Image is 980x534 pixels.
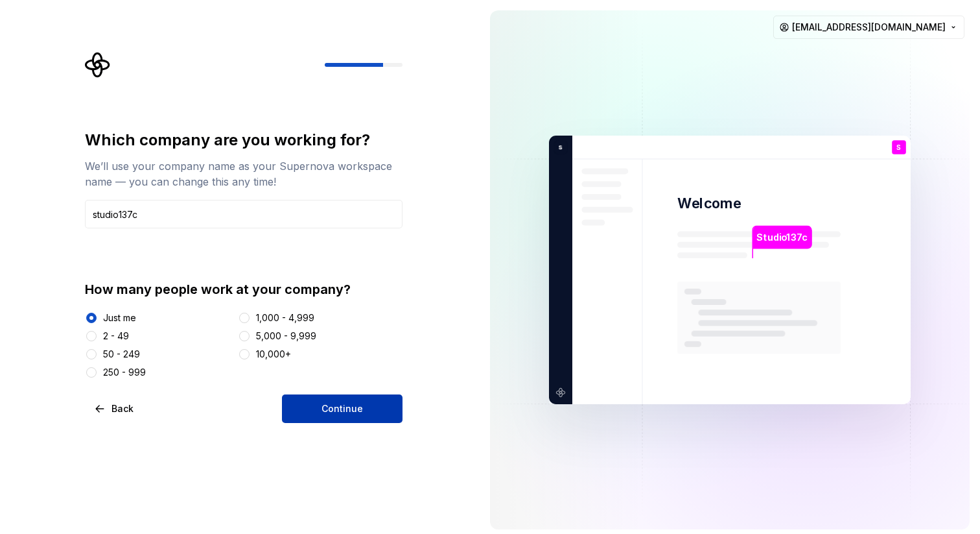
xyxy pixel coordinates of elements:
div: 10,000+ [256,348,291,361]
div: 2 - 49 [103,330,129,343]
div: 50 - 249 [103,348,140,361]
p: s [554,141,563,153]
span: Back [111,402,134,415]
div: We’ll use your company name as your Supernova workspace name — you can change this any time! [85,158,402,189]
button: [EMAIL_ADDRESS][DOMAIN_NAME] [773,16,964,39]
p: Welcome [677,194,741,213]
div: 5,000 - 9,999 [256,330,316,343]
div: 1,000 - 4,999 [256,311,314,324]
div: Which company are you working for? [85,130,402,151]
input: Company name [85,200,402,228]
div: Just me [103,311,136,324]
svg: Supernova Logo [85,52,111,78]
div: 250 - 999 [103,366,146,379]
span: [EMAIL_ADDRESS][DOMAIN_NAME] [792,21,946,34]
p: S [896,144,901,151]
div: How many people work at your company? [85,280,402,298]
p: Studio137c [756,230,807,245]
button: Back [85,394,145,423]
span: Continue [321,402,363,415]
button: Continue [282,394,402,423]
